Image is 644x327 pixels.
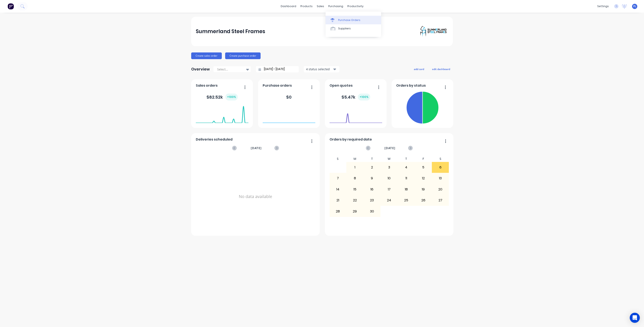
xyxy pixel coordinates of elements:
[398,156,415,162] div: T
[279,3,298,9] a: dashboard
[338,27,351,30] div: Suppliers
[196,156,315,237] div: No data available
[381,195,397,206] div: 24
[398,173,415,184] div: 11
[330,83,353,88] span: Open quotes
[415,195,432,206] div: 26
[364,173,380,184] div: 9
[304,66,339,72] button: 4 status selected
[398,162,415,173] div: 4
[326,24,381,33] a: Suppliers
[263,83,292,88] span: Purchase orders
[298,3,315,9] div: products
[330,173,346,184] div: 7
[347,184,363,195] div: 15
[315,3,326,9] div: sales
[306,67,332,71] div: 4 status selected
[415,184,432,195] div: 19
[341,94,370,100] div: $ 5.47k
[398,195,415,206] div: 25
[381,173,397,184] div: 10
[286,94,292,100] div: $ 0
[346,156,364,162] div: M
[381,184,397,195] div: 17
[191,65,210,73] div: Overview
[338,18,360,22] div: Purchase Orders
[384,146,395,150] span: [DATE]
[358,94,370,100] div: + 100 %
[364,206,380,216] div: 30
[326,16,381,24] a: Purchase Orders
[633,4,636,8] span: PL
[432,156,449,162] div: S
[196,83,218,88] span: Sales orders
[364,184,380,195] div: 16
[225,52,261,59] button: Create purchase order
[380,156,398,162] div: W
[432,173,449,184] div: 13
[345,3,366,9] div: productivity
[329,156,347,162] div: S
[8,3,14,9] img: Factory
[206,94,238,100] div: $ 82.52k
[191,52,222,59] button: Create sales order
[347,195,363,206] div: 22
[432,195,449,206] div: 27
[429,66,453,72] button: edit dashboard
[396,83,426,88] span: Orders by status
[432,162,449,173] div: 6
[364,156,381,162] div: T
[419,25,448,38] img: Summerland Steel Frames
[347,173,363,184] div: 8
[364,162,380,173] div: 2
[330,184,346,195] div: 14
[347,206,363,216] div: 29
[411,66,427,72] button: add card
[398,184,415,195] div: 18
[225,94,238,100] div: + 100 %
[196,137,232,142] span: Deliveries scheduled
[196,27,265,36] div: Summerland Steel Frames
[630,313,640,323] div: Open Intercom Messenger
[415,162,432,173] div: 5
[251,146,262,150] span: [DATE]
[364,195,380,206] div: 23
[415,173,432,184] div: 12
[330,206,346,216] div: 28
[330,195,346,206] div: 21
[595,3,611,9] div: settings
[432,184,449,195] div: 20
[415,156,432,162] div: F
[381,162,397,173] div: 3
[326,3,345,9] div: purchasing
[347,162,363,173] div: 1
